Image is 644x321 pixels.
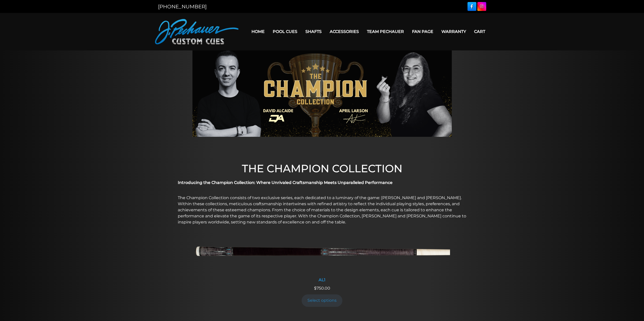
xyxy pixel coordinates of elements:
a: Team Pechauer [363,25,408,38]
img: AL1 [194,232,450,274]
p: The Champion Collection consists of two exclusive series, each dedicated to a luminary of the gam... [178,195,466,225]
img: Pechauer Custom Cues [155,19,239,44]
a: [PHONE_NUMBER] [158,4,207,10]
a: Pool Cues [269,25,301,38]
a: Fan Page [408,25,437,38]
strong: Introducing the Champion Collection: Where Unrivaled Craftsmanship Meets Unparalleled Performance [178,180,393,185]
span: $ [314,286,317,291]
a: Shafts [301,25,326,38]
a: Home [247,25,269,38]
a: Add to cart: “AL1” [302,294,343,307]
a: Warranty [437,25,470,38]
a: Accessories [326,25,363,38]
a: Cart [470,25,489,38]
a: AL1 AL1 [194,232,450,285]
span: 750.00 [314,286,330,291]
div: AL1 [194,277,450,282]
